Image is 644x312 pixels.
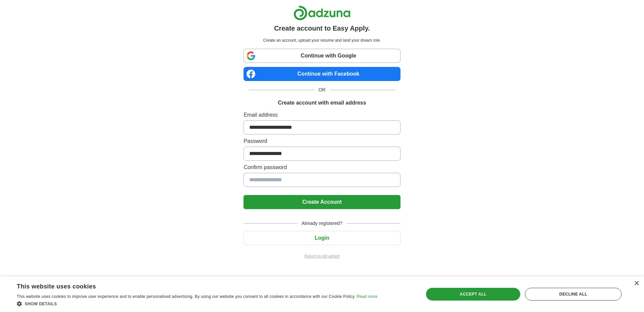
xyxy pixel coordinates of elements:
[274,23,370,33] h1: Create account to Easy Apply.
[17,300,377,307] div: Show details
[315,86,330,93] span: OR
[634,281,639,286] div: Close
[244,231,400,245] button: Login
[525,288,622,301] div: Decline all
[25,302,57,306] span: Show details
[244,49,400,63] a: Continue with Google
[244,195,400,209] button: Create Account
[244,253,400,259] a: Return to job advert
[278,99,366,107] h1: Create account with email address
[245,37,399,43] p: Create an account, upload your resume and land your dream role.
[244,137,400,145] label: Password
[244,111,400,119] label: Email address
[357,294,377,299] a: Read more, opens a new window
[17,280,361,290] div: This website uses cookies
[298,220,346,227] span: Already registered?
[244,163,400,171] label: Confirm password
[426,288,521,301] div: Accept all
[17,294,356,299] span: This website uses cookies to improve user experience and to enable personalised advertising. By u...
[293,5,351,21] img: Adzuna logo
[244,67,400,81] a: Continue with Facebook
[244,235,400,241] a: Login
